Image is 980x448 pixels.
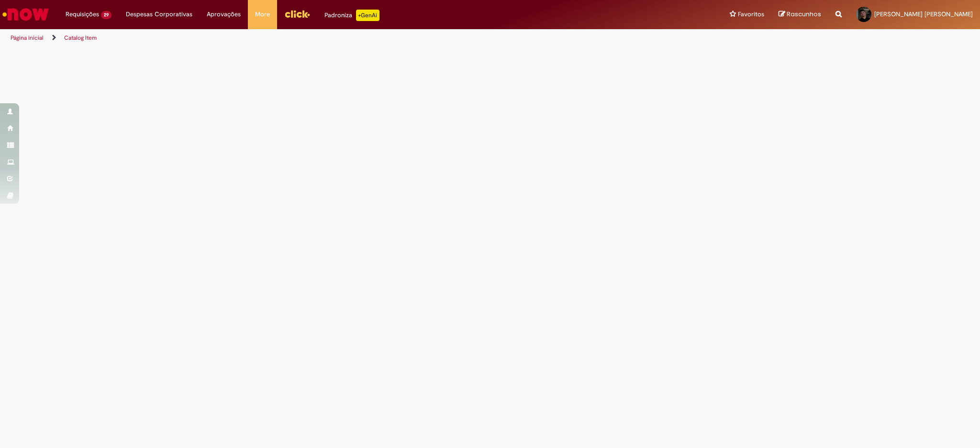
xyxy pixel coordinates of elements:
[874,10,973,18] span: [PERSON_NAME] [PERSON_NAME]
[324,10,379,21] div: Padroniza
[779,10,821,19] a: Rascunhos
[126,10,192,19] span: Despesas Corporativas
[66,10,99,19] span: Requisições
[1,5,50,24] img: ServiceNow
[101,11,111,19] span: 29
[7,29,646,47] ul: Trilhas de página
[64,34,97,42] a: Catalog Item
[207,10,241,19] span: Aprovações
[255,10,270,19] span: More
[738,10,764,19] span: Favoritos
[787,10,821,19] span: Rascunhos
[11,34,44,42] a: Página inicial
[356,10,379,21] p: +GenAi
[284,7,310,21] img: click_logo_yellow_360x200.png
